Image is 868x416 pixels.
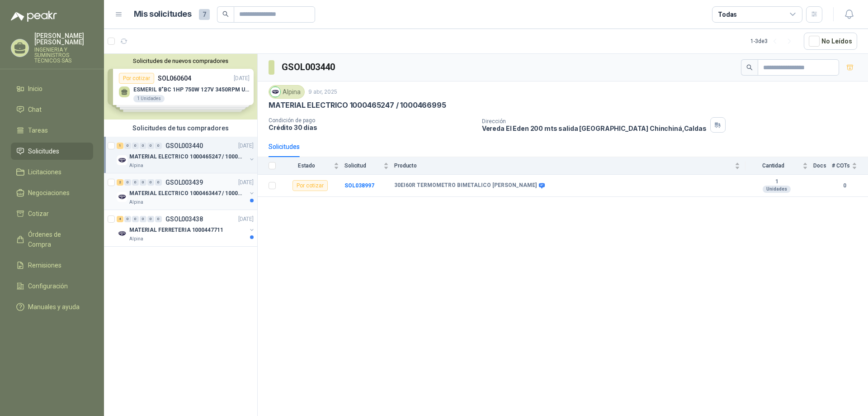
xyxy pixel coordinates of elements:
p: [DATE] [238,215,254,224]
span: Solicitudes [28,146,59,156]
span: Chat [28,105,42,115]
a: Solicitudes [11,143,93,160]
div: 0 [140,216,146,222]
div: 0 [132,216,139,222]
div: Por cotizar [292,180,328,191]
div: Solicitudes de nuevos compradoresPor cotizarSOL060604[DATE] ESMERIL 8"BC 1HP 750W 127V 3450RPM UR... [104,54,257,120]
img: Company Logo [117,191,127,202]
a: Configuración [11,277,93,295]
p: GSOL003440 [165,143,203,149]
a: Remisiones [11,257,93,274]
div: Alpina [269,85,305,99]
h1: Mis solicitudes [134,8,192,21]
p: Condición de pago [269,117,475,124]
span: Estado [281,163,332,169]
b: 0 [832,182,857,190]
div: Todas [718,10,737,19]
span: Negociaciones [28,188,70,198]
span: Cotizar [28,209,49,219]
span: 7 [199,9,210,20]
span: Producto [394,163,733,169]
a: Órdenes de Compra [11,226,93,253]
p: GSOL003438 [165,216,203,222]
b: 30EI60R TERMOMETRO BIMETALICO [PERSON_NAME] [394,182,537,189]
p: [DATE] [238,142,254,150]
div: 0 [147,179,154,186]
p: Dirección [482,118,707,124]
div: 0 [147,143,154,149]
a: Licitaciones [11,163,93,181]
p: [DATE] [238,178,254,187]
div: 0 [155,179,162,186]
p: Alpina [129,162,143,169]
span: Licitaciones [28,167,61,177]
p: Crédito 30 días [269,124,475,131]
div: 0 [147,216,154,222]
button: No Leídos [804,33,857,50]
a: 4 0 0 0 0 0 GSOL003438[DATE] Company LogoMATERIAL FERRETERIA 1000447711Alpina [117,214,255,243]
div: 2 [117,179,123,186]
th: Producto [394,157,745,175]
div: 4 [117,216,123,222]
p: MATERIAL ELECTRICO 1000465247 / 1000466995 [269,100,446,110]
div: 0 [140,143,146,149]
div: 1 [117,143,123,149]
div: Solicitudes [269,142,300,152]
span: Remisiones [28,260,61,270]
div: Solicitudes de tus compradores [104,120,257,137]
span: Configuración [28,281,68,291]
img: Company Logo [117,155,127,166]
span: # COTs [832,163,850,169]
h3: GSOL003440 [282,60,336,74]
a: Manuales y ayuda [11,298,93,316]
button: Solicitudes de nuevos compradores [108,57,254,64]
a: Tareas [11,122,93,139]
span: Cantidad [745,163,801,169]
a: Chat [11,101,93,118]
a: 2 0 0 0 0 0 GSOL003439[DATE] Company LogoMATERIAL ELECTRICO 1000463447 / 1000465800Alpina [117,177,255,206]
th: Docs [813,157,832,175]
p: Alpina [129,199,143,206]
img: Company Logo [117,228,127,239]
p: Vereda El Eden 200 mts salida [GEOGRAPHIC_DATA] Chinchiná , Caldas [482,124,707,132]
p: MATERIAL ELECTRICO 1000463447 / 1000465800 [129,189,242,198]
div: 0 [124,143,131,149]
a: SOL038997 [344,182,374,189]
p: [PERSON_NAME] [PERSON_NAME] [34,33,93,45]
p: MATERIAL FERRETERIA 1000447711 [129,226,223,234]
b: 1 [745,178,808,186]
div: 0 [155,216,162,222]
div: 0 [132,143,139,149]
div: 0 [132,179,139,186]
span: Inicio [28,84,42,94]
div: 0 [140,179,146,186]
a: Cotizar [11,205,93,222]
p: MATERIAL ELECTRICO 1000465247 / 1000466995 [129,153,242,161]
th: Solicitud [344,157,394,175]
span: Órdenes de Compra [28,230,85,249]
img: Logo peakr [11,11,57,22]
div: 0 [124,216,131,222]
a: Inicio [11,80,93,97]
p: 9 abr, 2025 [308,88,337,96]
div: Unidades [763,186,791,193]
p: INGENIERIA Y SUMINISTROS TECNICOS SAS [34,47,93,63]
p: GSOL003439 [165,179,203,186]
th: Estado [281,157,344,175]
div: 1 - 3 de 3 [750,34,797,48]
span: Solicitud [344,163,382,169]
span: search [746,64,753,71]
span: search [222,11,229,17]
div: 0 [155,143,162,149]
th: # COTs [832,157,868,175]
th: Cantidad [745,157,813,175]
p: Alpina [129,235,143,243]
a: Negociaciones [11,184,93,201]
span: Tareas [28,125,48,135]
span: Manuales y ayuda [28,302,80,312]
a: 1 0 0 0 0 0 GSOL003440[DATE] Company LogoMATERIAL ELECTRICO 1000465247 / 1000466995Alpina [117,140,255,169]
img: Company Logo [270,87,280,97]
div: 0 [124,179,131,186]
